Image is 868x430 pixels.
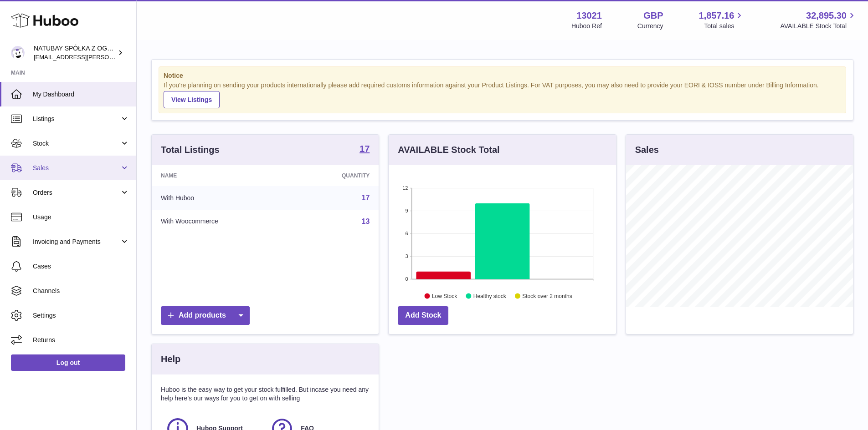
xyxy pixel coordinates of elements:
[152,186,293,210] td: With Huboo
[33,188,120,197] span: Orders
[362,194,370,202] a: 17
[164,81,841,108] div: If you're planning on sending your products internationally please add required customs informati...
[33,213,129,222] span: Usage
[33,287,129,295] span: Channels
[293,165,379,186] th: Quantity
[33,238,120,246] span: Invoicing and Payments
[806,10,847,22] span: 32,895.30
[152,210,293,233] td: With Woocommerce
[152,165,293,186] th: Name
[699,10,734,22] span: 1,857.16
[704,22,745,30] span: Total sales
[406,231,408,236] text: 6
[11,354,125,371] a: Log out
[161,144,220,156] h3: Total Listings
[699,10,745,30] a: 1,857.16 Total sales
[406,208,408,213] text: 9
[643,10,663,22] strong: GBP
[406,253,408,259] text: 3
[161,385,370,403] p: Huboo is the easy way to get your stock fulfilled. But incase you need any help here's our ways f...
[576,10,602,22] strong: 13021
[360,144,370,153] strong: 17
[34,44,116,61] div: NATUBAY SPÓŁKA Z OGRANICZONĄ ODPOWIEDZIALNOŚCIĄ
[432,293,457,299] text: Low Stock
[403,185,408,191] text: 12
[34,53,183,61] span: [EMAIL_ADDRESS][PERSON_NAME][DOMAIN_NAME]
[473,293,507,299] text: Healthy stock
[523,293,572,299] text: Stock over 2 months
[780,22,857,30] span: AVAILABLE Stock Total
[33,90,129,99] span: My Dashboard
[33,262,129,271] span: Cases
[33,115,120,123] span: Listings
[635,144,659,156] h3: Sales
[33,164,120,172] span: Sales
[11,46,25,60] img: kacper.antkowski@natubay.pl
[360,144,370,155] a: 17
[164,91,220,108] a: View Listings
[33,311,129,320] span: Settings
[161,306,250,325] a: Add products
[33,336,129,344] span: Returns
[398,306,448,325] a: Add Stock
[398,144,499,156] h3: AVAILABLE Stock Total
[362,218,370,225] a: 13
[406,276,408,282] text: 0
[33,139,120,148] span: Stock
[780,10,857,30] a: 32,895.30 AVAILABLE Stock Total
[637,22,663,30] div: Currency
[164,71,841,80] strong: Notice
[571,22,602,30] div: Huboo Ref
[161,353,180,365] h3: Help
